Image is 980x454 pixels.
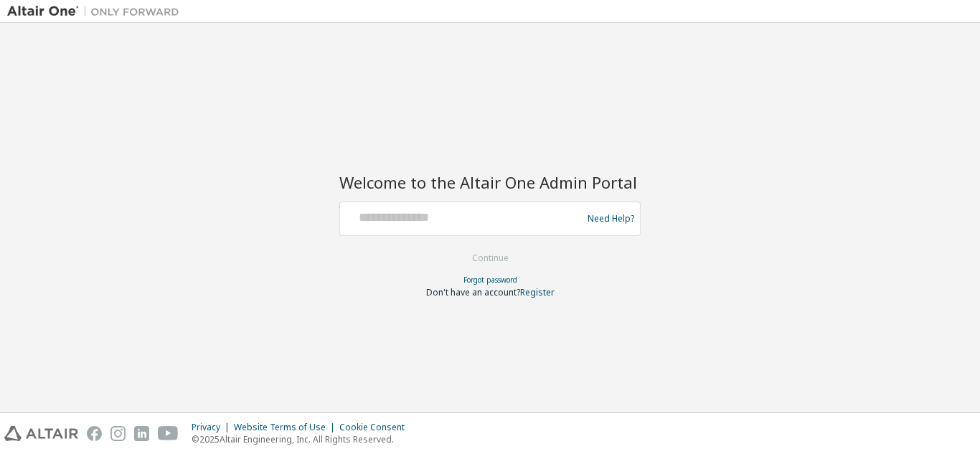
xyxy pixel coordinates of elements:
[426,286,520,298] span: Don't have an account?
[87,426,102,441] img: facebook.svg
[192,422,234,433] div: Privacy
[158,426,179,441] img: youtube.svg
[110,426,126,441] img: instagram.svg
[234,422,339,433] div: Website Terms of Use
[588,218,634,219] a: Need Help?
[192,433,413,445] p: © 2025 Altair Engineering, Inc. All Rights Reserved.
[339,172,641,192] h2: Welcome to the Altair One Admin Portal
[463,275,517,285] a: Forgot password
[520,286,555,298] a: Register
[339,422,413,433] div: Cookie Consent
[4,426,78,441] img: altair_logo.svg
[134,426,149,441] img: linkedin.svg
[7,4,187,19] img: Altair One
